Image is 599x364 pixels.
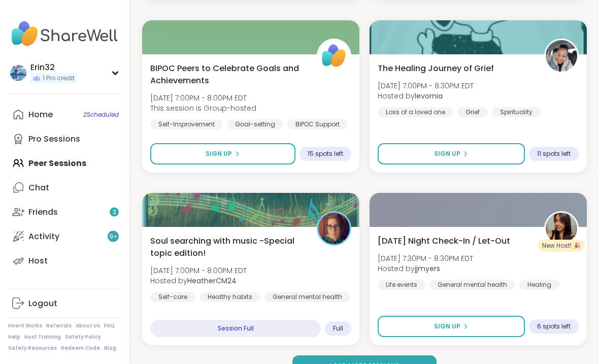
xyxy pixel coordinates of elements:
span: This session is Group-hosted [150,104,256,114]
span: 1 Pro credit [43,74,75,83]
span: 15 spots left [308,150,343,158]
div: Healthy habits [199,292,260,303]
button: Sign Up [150,144,295,165]
span: 3 [113,208,116,217]
a: Activity9+ [8,224,121,249]
span: [DATE] 7:30PM - 8:30PM EDT [378,254,473,264]
span: 6 spots left [537,323,571,331]
a: Host Training [24,334,61,341]
a: Help [8,334,20,341]
div: Life events [378,280,425,290]
div: Loss of a loved one [378,108,453,118]
div: Erin32 [30,62,77,73]
img: ShareWell [318,41,350,72]
div: Friends [28,207,58,218]
span: [DATE] Night Check-In / Let-Out [378,236,510,248]
a: Host [8,249,121,273]
div: General mental health [429,280,515,290]
a: Referrals [46,322,72,329]
img: levornia [546,41,577,72]
a: Blog [104,345,116,352]
div: Pro Sessions [28,134,80,145]
div: Logout [28,298,57,309]
a: How It Works [8,322,42,329]
div: Self-care [150,292,195,303]
img: jjmyers [546,213,577,245]
div: Activity [28,231,59,242]
div: New Host! 🎉 [538,240,585,252]
img: ShareWell Nav Logo [8,16,121,52]
img: Erin32 [10,65,26,81]
a: Home2Scheduled [8,103,121,127]
span: [DATE] 7:00PM - 8:00PM EDT [150,93,256,104]
span: The Healing Journey of Grief [378,63,494,75]
b: HeatherCM24 [187,276,237,286]
div: BIPOC Support [287,120,348,130]
b: jjmyers [415,264,440,274]
div: Host [28,255,48,267]
a: Friends3 [8,200,121,224]
span: Hosted by [378,91,474,102]
span: Soul searching with music -Special topic edition! [150,236,306,260]
span: Hosted by [378,264,473,274]
div: General mental health [264,292,350,303]
a: Chat [8,176,121,200]
span: Sign Up [206,150,232,159]
a: Safety Resources [8,345,57,352]
span: Sign Up [434,322,460,332]
div: Healing [519,280,559,290]
div: Spirituality [492,108,541,118]
a: Safety Policy [65,334,101,341]
span: [DATE] 7:00PM - 8:00PM EDT [150,266,247,276]
button: Sign Up [378,144,525,165]
div: Self-Improvement [150,120,223,130]
div: Session Full [150,320,321,338]
span: Hosted by [150,276,247,286]
a: Logout [8,291,121,316]
span: 9 + [109,233,118,241]
div: Goal-setting [227,120,283,130]
span: Full [333,325,343,333]
b: levornia [415,91,443,102]
a: FAQ [104,322,115,329]
button: Sign Up [378,316,525,338]
span: 2 Scheduled [83,111,119,119]
span: [DATE] 7:00PM - 8:30PM EDT [378,81,474,91]
div: Chat [28,182,49,193]
img: HeatherCM24 [318,213,350,245]
span: 11 spots left [537,150,571,158]
a: Pro Sessions [8,127,121,151]
span: BIPOC Peers to Celebrate Goals and Achievements [150,63,306,87]
div: Grief [457,108,488,118]
a: About Us [76,322,100,329]
a: Redeem Code [61,345,100,352]
span: Sign Up [434,150,460,159]
div: Home [28,109,53,120]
